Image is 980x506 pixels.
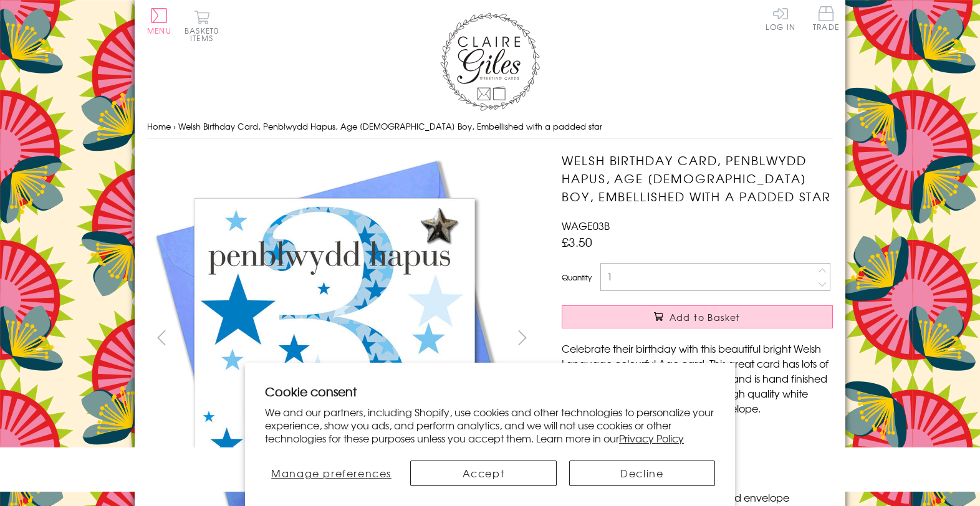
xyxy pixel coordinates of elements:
[178,120,602,132] span: Welsh Birthday Card, Penblwydd Hapus, Age [DEMOGRAPHIC_DATA] Boy, Embellished with a padded star
[562,218,610,233] span: WAGE03B
[190,25,219,44] span: 0 items
[766,6,795,31] a: Log In
[265,461,398,486] button: Manage preferences
[147,114,833,140] nav: breadcrumbs
[562,233,592,251] span: £3.50
[440,12,540,111] img: Claire Giles Greetings Cards
[265,406,715,444] p: We and our partners, including Shopify, use cookies and other technologies to personalize your ex...
[265,383,715,400] h2: Cookie consent
[562,305,833,328] button: Add to Basket
[813,6,839,33] a: Trade
[410,461,556,486] button: Accept
[271,465,392,480] span: Manage preferences
[619,431,684,446] a: Privacy Policy
[185,10,219,42] button: Basket0 items
[173,120,176,132] span: ›
[147,8,171,34] button: Menu
[562,341,833,416] p: Celebrate their birthday with this beautiful bright Welsh Language colourful Age card. This great...
[562,272,592,283] label: Quantity
[147,323,175,351] button: prev
[670,311,741,323] span: Add to Basket
[569,461,715,486] button: Decline
[147,25,171,36] span: Menu
[813,6,839,31] span: Trade
[562,151,833,205] h1: Welsh Birthday Card, Penblwydd Hapus, Age [DEMOGRAPHIC_DATA] Boy, Embellished with a padded star
[147,120,171,132] a: Home
[509,323,537,351] button: next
